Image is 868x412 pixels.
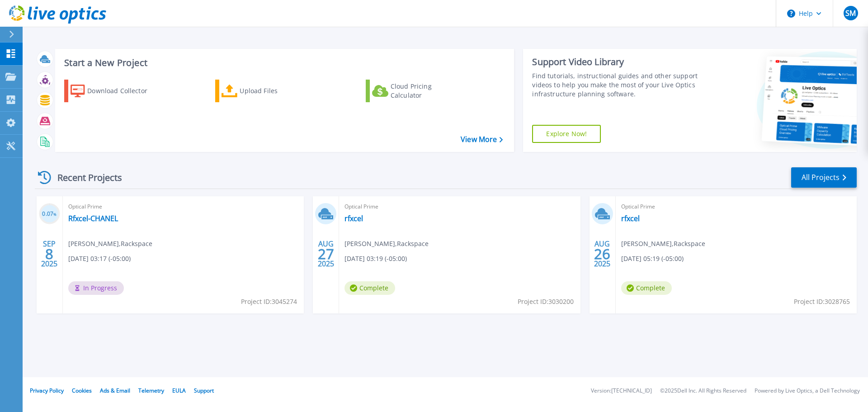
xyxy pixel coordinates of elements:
div: Upload Files [240,82,312,100]
span: 26 [594,250,610,258]
span: Complete [621,281,672,295]
a: Upload Files [215,80,316,102]
li: Powered by Live Optics, a Dell Technology [755,388,860,394]
h3: 0.07 [39,209,60,219]
a: All Projects [791,167,857,188]
span: 27 [318,250,334,258]
a: Cookies [72,387,92,394]
li: © 2025 Dell Inc. All Rights Reserved [660,388,746,394]
span: [DATE] 05:19 (-05:00) [621,254,684,264]
div: Support Video Library [532,56,702,68]
a: Cloud Pricing Calculator [366,80,467,102]
div: Recent Projects [35,166,134,189]
span: 8 [45,250,53,258]
span: Optical Prime [68,202,298,212]
span: Complete [344,281,395,295]
span: [PERSON_NAME] , Rackspace [621,239,705,249]
span: Project ID: 3030200 [518,297,574,307]
a: rfxcel [621,214,640,223]
h3: Start a New Project [64,58,503,68]
div: Download Collector [87,82,160,100]
a: Support [194,387,214,394]
span: Optical Prime [621,202,851,212]
a: Privacy Policy [30,387,64,394]
span: [DATE] 03:17 (-05:00) [68,254,131,264]
a: Rfxcel-CHANEL [68,214,118,223]
span: Project ID: 3045274 [241,297,297,307]
span: Project ID: 3028765 [794,297,850,307]
span: Optical Prime [344,202,575,212]
span: % [53,212,57,217]
div: Find tutorials, instructional guides and other support videos to help you make the most of your L... [532,71,702,99]
a: Telemetry [138,387,164,394]
span: [DATE] 03:19 (-05:00) [344,254,407,264]
span: [PERSON_NAME] , Rackspace [344,239,429,249]
li: Version: [TECHNICAL_ID] [591,388,652,394]
a: View More [461,135,503,144]
a: EULA [172,387,186,394]
a: Ads & Email [100,387,130,394]
span: In Progress [68,281,124,295]
span: [PERSON_NAME] , Rackspace [68,239,152,249]
a: Download Collector [64,80,165,102]
a: rfxcel [344,214,363,223]
div: SEP 2025 [41,237,58,270]
div: AUG 2025 [317,237,335,270]
span: SM [845,9,856,17]
div: AUG 2025 [594,237,611,270]
div: Cloud Pricing Calculator [391,82,463,100]
a: Explore Now! [532,125,601,143]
